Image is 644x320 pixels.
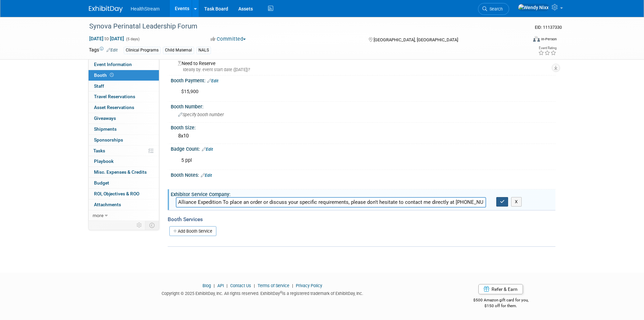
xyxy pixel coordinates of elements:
span: Booth not reserved yet [109,72,115,78]
span: to [103,36,110,41]
div: Event Format [487,35,557,45]
a: Misc. Expenses & Credits [89,167,159,177]
span: Event ID: 11137330 [535,25,562,30]
div: Booth Size: [171,123,555,131]
a: Terms of Service [258,283,289,288]
a: Event Information [89,59,159,70]
span: Search [487,6,503,12]
div: NALS [196,47,211,54]
a: Contact Us [230,283,251,288]
span: more [93,213,103,218]
div: Synova Perinatal Leadership Forum [87,20,517,33]
a: Blog [202,283,211,288]
td: Toggle Event Tabs [145,221,159,230]
a: API [217,283,224,288]
a: Tasks [89,146,159,156]
img: Wendy Nixx [518,4,549,11]
sup: ® [280,291,282,294]
span: Booth [94,72,115,78]
div: Booth Payment: [171,76,555,84]
a: Travel Reservations [89,91,159,102]
span: HealthStream [131,6,160,12]
div: Clinical Programs [124,47,161,54]
span: Attachments [94,202,121,207]
a: Shipments [89,124,159,134]
a: Edit [202,147,213,152]
a: Refer & Earn [478,284,523,294]
button: Committed [208,36,248,43]
span: Playbook [94,158,114,164]
a: Add Booth Service [169,226,216,236]
span: | [290,283,295,288]
div: 8x10 [176,131,550,141]
a: Edit [106,48,118,52]
span: [DATE] [DATE] [89,36,124,42]
img: ExhibitDay [89,6,123,13]
a: Attachments [89,199,159,210]
span: Event Information [94,62,132,67]
a: more [89,210,159,221]
a: Privacy Policy [296,283,322,288]
a: Edit [201,173,212,178]
span: Misc. Expenses & Credits [94,169,147,175]
span: Staff [94,83,104,89]
span: Giveaways [94,115,116,121]
a: Playbook [89,156,159,167]
a: Asset Reservations [89,102,159,113]
div: Booth Number: [171,102,555,110]
div: In-Person [541,37,557,42]
div: Exhibitor Service Company: [171,189,555,198]
span: Specify booth number [178,112,224,117]
div: $15,900 [176,85,481,99]
span: Sponsorships [94,137,123,143]
div: Booth Services [168,216,555,223]
a: Giveaways [89,113,159,124]
td: Personalize Event Tab Strip [134,221,145,230]
div: Ideally by: event start date ([DATE])? [178,67,550,73]
a: Edit [207,79,218,83]
td: Tags [89,46,118,54]
span: (5 days) [125,37,140,41]
div: $150 off for them. [446,303,555,309]
a: Booth [89,70,159,81]
span: | [225,283,229,288]
span: ROI, Objectives & ROO [94,191,139,196]
div: Need to Reserve [176,58,550,73]
div: $500 Amazon gift card for you, [446,293,555,308]
span: Shipments [94,126,117,132]
span: Travel Reservations [94,94,135,99]
span: Asset Reservations [94,105,134,110]
div: Copyright © 2025 ExhibitDay, Inc. All rights reserved. ExhibitDay is a registered trademark of Ex... [89,289,436,297]
div: Badge Count: [171,144,555,153]
div: Child Maternal [163,47,194,54]
div: Event Rating [538,46,556,50]
span: | [212,283,216,288]
a: ROI, Objectives & ROO [89,189,159,199]
button: X [511,197,522,207]
a: Sponsorships [89,135,159,145]
span: | [252,283,257,288]
span: [GEOGRAPHIC_DATA], [GEOGRAPHIC_DATA] [374,37,458,42]
a: Budget [89,178,159,188]
span: Budget [94,180,109,186]
div: 5 ppl [176,154,481,167]
a: Staff [89,81,159,91]
a: Search [478,3,509,15]
div: Booth Notes: [171,170,555,179]
img: Format-Inperson.png [533,36,540,42]
span: Tasks [93,148,105,153]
